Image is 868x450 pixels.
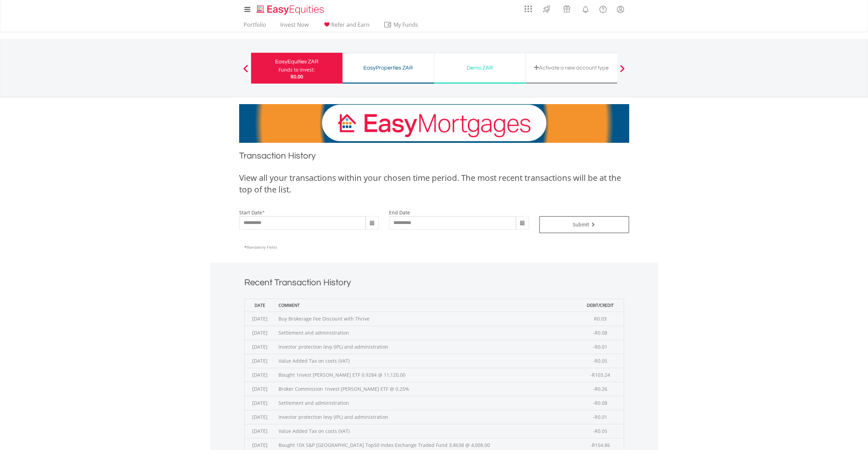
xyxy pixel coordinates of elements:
[593,329,607,336] span: -R0.08
[244,245,277,250] span: Mandatory Fields
[577,2,594,15] a: Notifications
[539,216,629,233] button: Submit
[275,340,576,354] td: Investor protection levy (IPL) and administration
[530,63,613,73] div: Activate a new account type
[612,2,629,17] a: My Profile
[275,299,576,312] th: Comment
[389,209,410,216] label: end date
[384,20,428,29] span: My Funds
[593,414,607,420] span: -R0.01
[290,73,303,80] span: R0.00
[438,63,521,73] div: Demo ZAR
[593,386,607,392] span: -R0.26
[244,354,275,368] td: [DATE]
[244,410,275,424] td: [DATE]
[577,299,624,312] th: Debit/Credit
[244,326,275,340] td: [DATE]
[278,66,315,73] div: Funds to invest:
[244,340,275,354] td: [DATE]
[593,428,607,434] span: -R0.05
[275,312,576,326] td: Buy Brokerage Fee Discount with Thrive
[593,358,607,364] span: -R0.05
[331,21,370,28] span: Refer and Earn
[347,63,430,73] div: EasyProperties ZAR
[241,21,269,32] a: Portfolio
[594,315,607,322] span: R0.03
[520,2,536,13] a: AppsGrid
[244,382,275,396] td: [DATE]
[320,21,372,32] a: Refer and Earn
[244,299,275,312] th: Date
[244,396,275,410] td: [DATE]
[275,396,576,410] td: Settlement and administration
[275,326,576,340] td: Settlement and administration
[244,424,275,438] td: [DATE]
[524,5,532,13] img: grid-menu-icon.svg
[593,343,607,350] span: -R0.01
[239,150,629,165] h1: Transaction History
[239,104,629,143] img: EasyMortage Promotion Banner
[593,400,607,406] span: -R0.08
[275,424,576,438] td: Value Added Tax on costs (VAT)
[541,3,552,14] img: thrive-v2.svg
[239,209,262,216] label: start date
[254,2,327,15] a: Home page
[557,2,577,14] a: Vouchers
[275,410,576,424] td: Investor protection levy (IPL) and administration
[244,312,275,326] td: [DATE]
[590,372,610,378] span: -R103.24
[275,354,576,368] td: Value Added Tax on costs (VAT)
[275,382,576,396] td: Broker Commission 1nvest [PERSON_NAME] ETF @ 0.25%
[244,368,275,382] td: [DATE]
[255,57,338,66] div: EasyEquities ZAR
[255,4,327,15] img: EasyEquities_Logo.png
[561,3,572,14] img: vouchers-v2.svg
[590,442,610,448] span: -R154.86
[239,172,629,196] div: View all your transactions within your chosen time period. The most recent transactions will be a...
[275,368,576,382] td: Bought 1nvest [PERSON_NAME] ETF 0.9284 @ 11,120.00
[277,21,311,32] a: Invest Now
[594,2,612,15] a: FAQ's and Support
[244,276,624,292] h1: Recent Transaction History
